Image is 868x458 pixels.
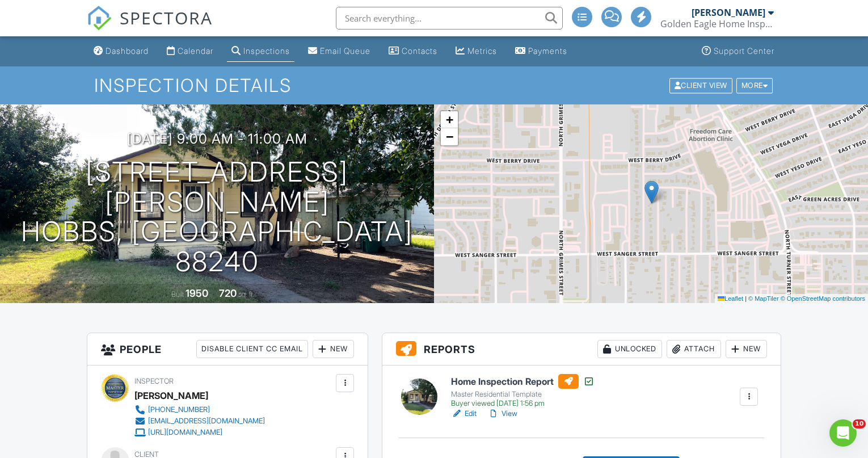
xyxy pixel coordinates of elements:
[668,81,735,89] a: Client View
[134,427,265,438] a: [URL][DOMAIN_NAME]
[134,387,208,404] div: [PERSON_NAME]
[134,404,265,415] a: [PHONE_NUMBER]
[597,340,662,358] div: Unlocked
[238,290,254,299] span: sq. ft.
[644,180,659,204] img: Marker
[186,287,208,299] div: 1950
[451,374,595,408] a: Home Inspection Report Master Residential Template Buyer viewed [DATE] 1:56 pm
[745,295,747,302] span: |
[446,112,453,127] span: +
[441,128,458,145] a: Zoom out
[313,340,354,358] div: New
[148,428,222,437] div: [URL][DOMAIN_NAME]
[162,41,218,62] a: Calendar
[178,46,213,56] div: Calendar
[667,340,721,358] div: Attach
[134,377,174,385] span: Inspector
[87,15,213,39] a: SPECTORA
[451,374,595,389] h6: Home Inspection Report
[781,295,865,302] a: © OpenStreetMap contributors
[669,78,732,93] div: Client View
[853,419,866,428] span: 10
[243,46,290,56] div: Inspections
[736,78,773,93] div: More
[451,408,477,419] a: Edit
[488,408,517,419] a: View
[219,287,237,299] div: 720
[384,41,442,62] a: Contacts
[89,41,153,62] a: Dashboard
[748,295,779,302] a: © MapTiler
[87,333,368,365] h3: People
[120,6,213,30] span: SPECTORA
[402,46,437,56] div: Contacts
[726,340,767,358] div: New
[718,295,743,302] a: Leaflet
[336,7,563,30] input: Search everything...
[127,131,307,146] h3: [DATE] 9:00 am - 11:00 am
[511,41,572,62] a: Payments
[18,157,416,277] h1: [STREET_ADDRESS][PERSON_NAME] Hobbs, [GEOGRAPHIC_DATA] 88240
[451,41,502,62] a: Metrics
[451,390,595,399] div: Master Residential Template
[528,46,567,56] div: Payments
[87,6,112,31] img: The Best Home Inspection Software - Spectora
[451,399,595,408] div: Buyer viewed [DATE] 1:56 pm
[446,129,453,144] span: −
[467,46,497,56] div: Metrics
[148,405,210,414] div: [PHONE_NUMBER]
[829,419,857,447] iframe: Intercom live chat
[692,7,765,18] div: [PERSON_NAME]
[697,41,779,62] a: Support Center
[714,46,774,56] div: Support Center
[441,111,458,128] a: Zoom in
[196,340,308,358] div: Disable Client CC Email
[94,75,774,95] h1: Inspection Details
[227,41,294,62] a: Inspections
[320,46,370,56] div: Email Queue
[660,18,774,30] div: Golden Eagle Home Inspection, LLC
[171,290,184,299] span: Built
[106,46,149,56] div: Dashboard
[134,415,265,427] a: [EMAIL_ADDRESS][DOMAIN_NAME]
[148,417,265,426] div: [EMAIL_ADDRESS][DOMAIN_NAME]
[304,41,375,62] a: Email Queue
[382,333,781,365] h3: Reports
